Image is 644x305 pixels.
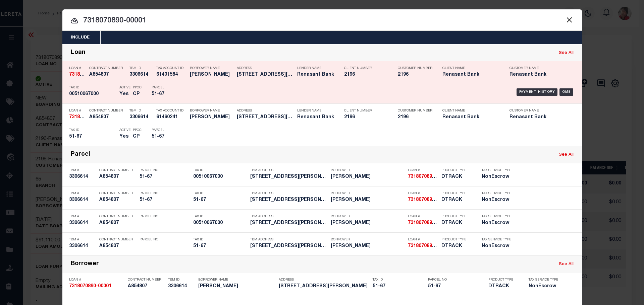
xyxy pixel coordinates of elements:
p: TBM Address [250,192,327,196]
h5: 00510067000 [193,220,247,226]
p: Parcel No [140,168,190,172]
p: Product Type [441,192,472,196]
p: Contract Number [99,215,136,219]
h5: CALLOWAY ROBERT [331,220,405,226]
strong: 7318070890-00001 [408,244,450,248]
p: TBM ID [129,66,153,70]
strong: 7318070890-00001 [69,72,111,77]
h5: 303 MITCHELL AVE JACKSON MS 39216 [250,197,327,203]
h5: DTRACK [441,243,472,249]
h5: NonEscrow [482,174,512,180]
h5: 7318070890-00001 [408,197,438,203]
strong: 7318070890-00001 [408,221,450,225]
h5: CP [133,91,142,97]
p: Tax Service Type [482,238,512,242]
h5: CALLOWAY ROBERT [190,115,233,120]
strong: 7318070890-00001 [69,115,111,120]
strong: 7318070890-00001 [69,284,111,289]
h5: A854807 [99,174,136,180]
button: Include [62,31,98,44]
p: Product Type [441,238,472,242]
h5: A854807 [99,197,136,203]
p: Loan # [408,238,438,242]
p: Loan # [69,66,86,70]
p: Client Number [344,66,388,70]
p: TBM # [69,192,96,196]
h5: 7318070890-00001 [408,243,438,249]
h5: 3306614 [69,174,96,180]
h5: Renasant Bank [442,72,499,78]
p: Borrower [331,168,405,172]
h5: A854807 [99,220,136,226]
h5: Yes [119,134,129,140]
h5: 51-67 [69,134,116,140]
h5: CP [133,134,142,140]
button: Close [565,15,574,24]
h5: NonEscrow [482,243,512,249]
p: Tax Account ID [156,109,186,113]
a: See All [559,51,574,55]
h5: 2196 [398,115,431,120]
h5: 3306614 [69,197,96,203]
p: Contract Number [89,109,126,113]
h5: 3306614 [129,72,153,78]
h5: 51-67 [152,134,182,140]
p: Customer Name [509,66,567,70]
p: Address [237,109,294,113]
h5: CALLOWAY ROBERT [331,243,405,249]
div: Payment History [517,88,558,96]
p: Borrower [331,215,405,219]
p: Loan # [408,215,438,219]
p: Contract Number [99,192,136,196]
p: Tax ID [193,238,247,242]
p: TBM ID [129,109,153,113]
p: Tax ID [69,128,116,132]
p: Tax Service Type [482,215,512,219]
p: Contract Number [99,168,136,172]
p: Tax Service Type [482,192,512,196]
p: TBM ID [168,278,195,282]
h5: 2196 [398,72,431,78]
h5: 303 MITCHELL AVE JACKSON MS 39216 [237,72,294,78]
p: TBM Address [250,168,327,172]
h5: A854807 [89,72,126,78]
h5: 2196 [344,72,388,78]
p: Borrower Name [190,109,233,113]
p: Parcel No [140,192,190,196]
h5: 7318070890-00001 [69,115,86,120]
h5: 51-67 [140,197,190,203]
p: Client Name [442,66,499,70]
p: Tax ID [193,215,247,219]
p: Loan # [69,278,124,282]
p: Borrower Name [198,278,275,282]
h5: 7318070890-00001 [408,220,438,226]
p: Tax Service Type [529,278,562,282]
h5: CALLOWAY ROBERT [331,197,405,203]
h5: NonEscrow [482,220,512,226]
h5: Renasant Bank [509,72,567,78]
p: Parcel No [140,238,190,242]
h5: 303 MITCHELL AVE JACKSON MS 39216 [250,174,327,180]
p: Loan # [408,168,438,172]
div: Loan [71,49,86,57]
h5: NonEscrow [482,197,512,203]
h5: 3306614 [129,115,153,120]
p: Loan # [408,192,438,196]
h5: DTRACK [441,174,472,180]
strong: 7318070890-00001 [408,174,450,179]
h5: Yes [119,91,129,97]
p: Parcel No [140,215,190,219]
p: Borrower [331,192,405,196]
h5: 51-67 [140,174,190,180]
p: Product Type [488,278,519,282]
h5: 3306614 [69,220,96,226]
h5: NonEscrow [529,284,562,289]
p: Lender Name [297,66,334,70]
p: Product Type [441,215,472,219]
h5: DTRACK [488,284,519,289]
p: TBM Address [250,215,327,219]
a: See All [559,153,574,157]
h5: CALLOWAY ROBERT [331,174,405,180]
input: Start typing... [62,15,582,27]
h5: 3306614 [69,243,96,249]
